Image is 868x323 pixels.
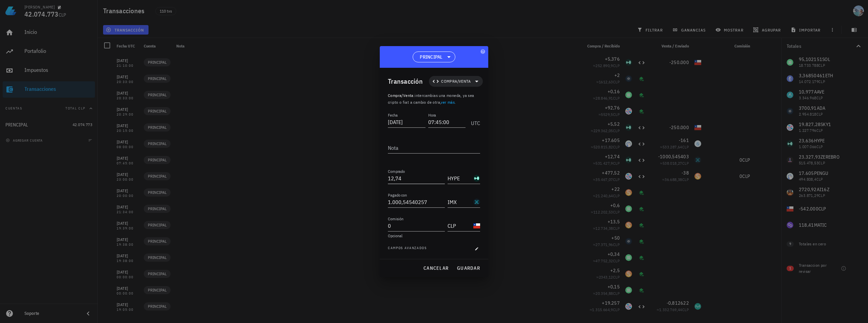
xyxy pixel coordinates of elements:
[388,234,480,238] div: Opcional
[388,92,480,106] p: :
[441,100,455,105] a: ver más
[473,222,480,229] div: CLP-icon
[420,54,442,60] span: PRINCIPAL
[388,93,414,98] span: Compra/Venta
[448,173,472,184] input: Moneda
[454,262,483,274] button: guardar
[473,175,480,182] div: HYPE-icon
[388,113,398,118] label: Fecha
[420,262,451,274] button: cancelar
[441,78,471,85] span: Compra/Venta
[423,265,449,271] span: cancelar
[473,199,480,205] div: IMX-icon
[388,245,427,252] span: Campos avanzados
[457,265,480,271] span: guardar
[428,113,436,118] label: Hora
[388,76,423,87] div: Transacción
[468,113,480,129] div: UTC
[388,169,405,174] label: Comprado
[448,220,472,231] input: Moneda
[388,216,403,221] label: Comisión
[448,197,472,207] input: Moneda
[388,93,474,105] span: intercambias una moneda, ya sea cripto o fiat a cambio de otra, .
[388,193,407,198] label: Pagado con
